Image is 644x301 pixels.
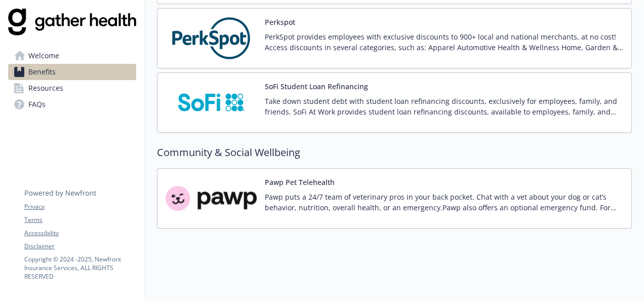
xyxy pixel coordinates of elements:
a: Disclaimer [24,242,136,251]
a: Terms [24,215,136,224]
button: Pawp Pet Telehealth [265,177,335,187]
img: Pawp carrier logo [166,177,257,220]
a: Welcome [8,48,136,64]
a: FAQs [8,96,136,112]
img: SoFi carrier logo [166,81,257,124]
a: Benefits [8,64,136,80]
span: Resources [28,80,63,96]
a: Privacy [24,202,136,211]
span: Welcome [28,48,59,64]
span: FAQs [28,96,46,112]
a: Resources [8,80,136,96]
p: Take down student debt with student loan refinancing discounts, exclusively for employees, family... [265,96,623,117]
p: PerkSpot provides employees with exclusive discounts to 900+ local and national merchants, at no ... [265,31,623,53]
p: Copyright © 2024 - 2025 , Newfront Insurance Services, ALL RIGHTS RESERVED [24,255,136,281]
p: Pawp puts a 24/7 team of veterinary pros in your back pocket. Chat with a vet about your dog or c... [265,192,623,213]
img: PerkSpot carrier logo [166,17,257,60]
h2: Community & Social Wellbeing [157,145,632,160]
button: Perkspot [265,17,295,27]
a: Accessibility [24,229,136,238]
span: Benefits [28,64,56,80]
button: SoFi Student Loan Refinancing [265,81,368,92]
